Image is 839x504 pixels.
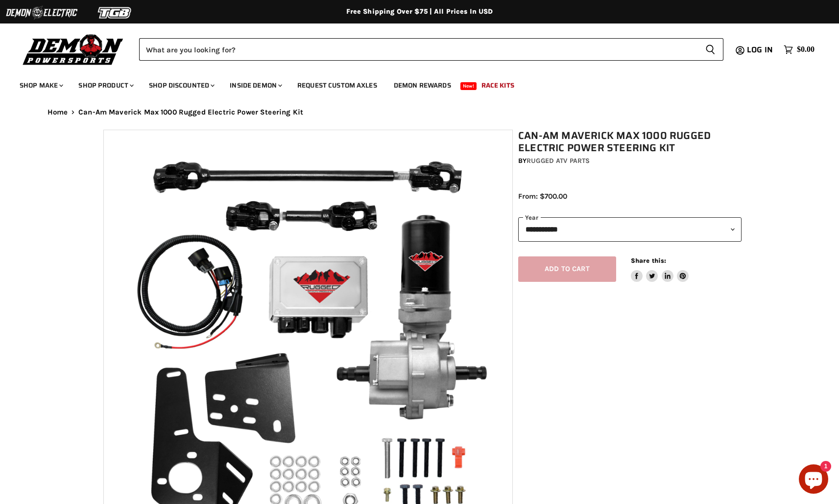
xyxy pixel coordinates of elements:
[290,75,384,95] a: Request Custom Axles
[460,82,477,90] span: New!
[139,38,697,61] input: Search
[474,75,522,95] a: Race Kits
[697,38,723,61] button: Search
[747,44,773,56] span: Log in
[779,43,819,57] a: $0.00
[12,75,69,95] a: Shop Make
[5,3,78,22] img: Demon Electric Logo 2
[631,257,666,264] span: Share this:
[222,75,288,95] a: Inside Demon
[71,75,140,95] a: Shop Product
[518,192,567,201] span: From: $700.00
[743,46,779,54] a: Log in
[527,157,590,165] a: Rugged ATV Parts
[386,75,458,95] a: Demon Rewards
[631,256,689,282] aside: Share this:
[518,156,742,166] div: by
[20,32,127,67] img: Demon Powersports
[28,108,812,116] nav: Breadcrumbs
[28,7,812,16] div: Free Shipping Over $75 | All Prices In USD
[12,71,812,95] ul: Main menu
[796,464,831,496] inbox-online-store-chat: Shopify online store chat
[797,45,815,54] span: $0.00
[518,217,742,241] select: year
[139,38,723,61] form: Product
[78,108,303,116] span: Can-Am Maverick Max 1000 Rugged Electric Power Steering Kit
[518,130,742,154] h1: Can-Am Maverick Max 1000 Rugged Electric Power Steering Kit
[142,75,220,95] a: Shop Discounted
[78,3,152,22] img: TGB Logo 2
[48,108,68,116] a: Home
